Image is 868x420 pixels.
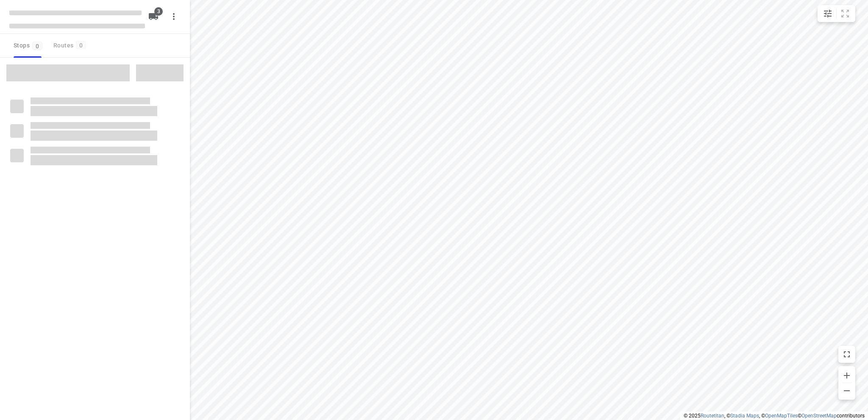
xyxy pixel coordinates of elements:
[730,413,759,419] a: Stadia Maps
[801,413,837,419] a: OpenStreetMap
[819,5,836,22] button: Map settings
[701,413,724,419] a: Routetitan
[684,413,865,419] li: © 2025 , © , © © contributors
[818,5,855,22] div: small contained button group
[765,413,798,419] a: OpenMapTiles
